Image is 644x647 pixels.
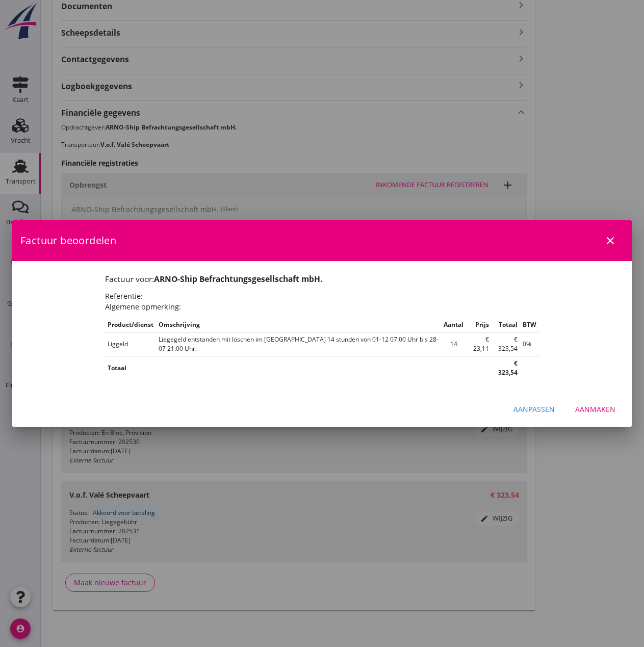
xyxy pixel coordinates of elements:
[492,356,521,380] th: € 323,54
[105,332,156,356] td: Liggeld
[441,318,466,332] th: Aantal
[520,332,539,356] td: 0%
[575,404,615,415] div: Aanmaken
[105,291,539,313] h2: Referentie: Algemene opmerking:
[105,356,492,380] th: Totaal
[505,400,563,419] button: Aanpassen
[12,220,632,261] div: Factuur beoordelen
[105,318,156,332] th: Product/dienst
[156,332,442,356] td: Liegegeld entstanden mit löschen im [GEOGRAPHIC_DATA] 14 stunden von 01-12 07:00 Uhr bis 28-07 21...
[604,235,616,247] i: close
[492,318,521,332] th: Totaal
[466,332,492,356] td: € 23,11
[156,318,442,332] th: Omschrijving
[513,404,555,415] div: Aanpassen
[441,332,466,356] td: 14
[154,273,322,284] strong: ARNO-Ship Befrachtungsgesellschaft mbH.
[492,332,521,356] td: € 323,54
[466,318,492,332] th: Prijs
[520,318,539,332] th: BTW
[105,273,539,285] h1: Factuur voor:
[567,400,624,419] button: Aanmaken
